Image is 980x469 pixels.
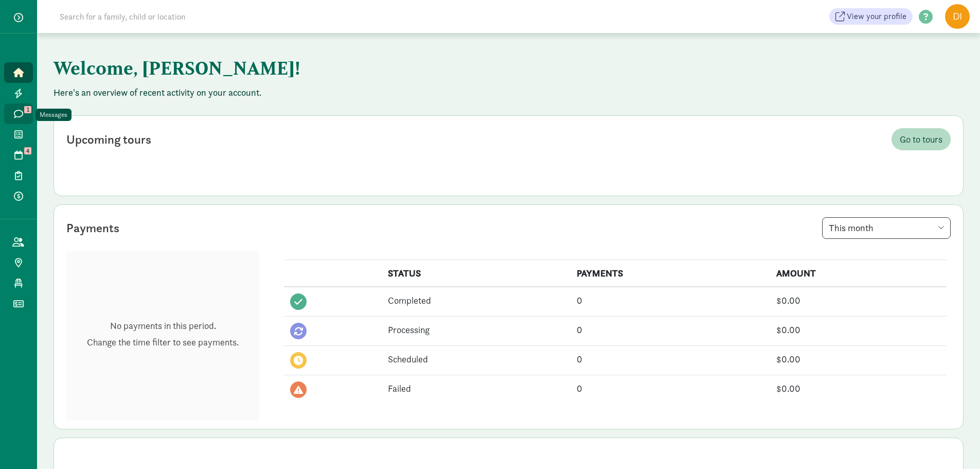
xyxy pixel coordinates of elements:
[829,8,913,25] a: View your profile
[66,130,151,149] div: Upcoming tours
[4,145,33,165] a: 4
[577,293,763,307] div: 0
[892,128,951,150] a: Go to tours
[776,293,940,307] div: $0.00
[24,106,31,113] span: 1
[847,10,906,23] span: View your profile
[900,132,942,146] span: Go to tours
[577,323,763,337] div: 0
[87,320,239,332] p: No payments in this period.
[40,110,67,120] div: Messages
[24,147,31,154] span: 4
[776,323,940,337] div: $0.00
[54,49,563,86] h1: Welcome, [PERSON_NAME]!
[388,293,564,307] div: Completed
[770,260,947,287] th: AMOUNT
[54,6,342,27] input: Search for a family, child or location
[776,352,940,366] div: $0.00
[776,381,940,395] div: $0.00
[54,86,964,99] p: Here's an overview of recent activity on your account.
[388,323,564,337] div: Processing
[577,381,763,395] div: 0
[571,260,770,287] th: PAYMENTS
[66,219,119,237] div: Payments
[4,103,33,124] a: 1
[87,336,239,349] p: Change the time filter to see payments.
[388,352,564,366] div: Scheduled
[382,260,571,287] th: STATUS
[929,420,980,469] iframe: Chat Widget
[388,381,564,395] div: Failed
[577,352,763,366] div: 0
